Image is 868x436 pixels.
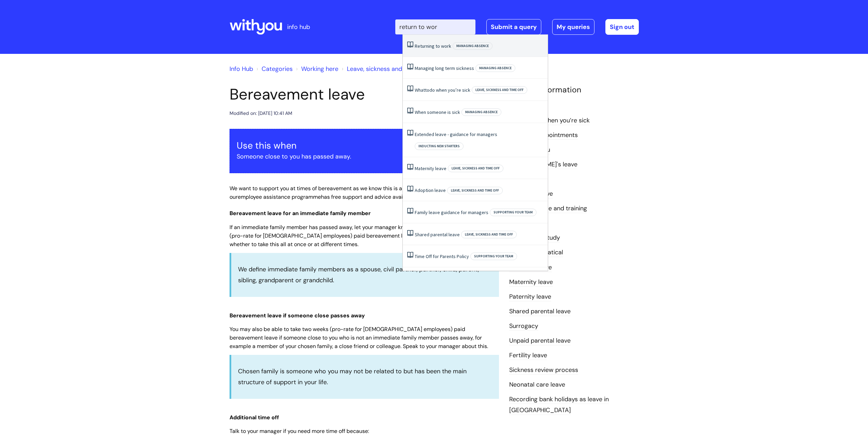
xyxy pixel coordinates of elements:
a: Unpaid parental leave [509,336,571,345]
span: Additional time off [230,414,279,421]
span: Returning [415,43,435,49]
p: Someone close to you has passed away. [237,151,492,162]
a: Submit a query [486,19,541,35]
a: Maternity leave [509,278,553,287]
span: You may also be able to take two weeks (pro-rate for [DEMOGRAPHIC_DATA] employees) paid bereaveme... [230,326,488,350]
span: Leave, sickness and time off [448,165,503,172]
a: Family leave guidance for managers [415,209,488,215]
a: What to do when you’re sick [509,116,590,125]
a: Time Off for Parents Policy [415,253,469,259]
p: We define immediate family members as a spouse, civil partner, partner, child, parent, sibling, g... [238,264,492,286]
span: to [436,43,440,49]
a: Info Hub [230,65,253,73]
h4: Related Information [509,85,639,95]
a: Working here [301,65,338,73]
li: Leave, sickness and time off [340,63,426,74]
a: Returning to work [415,43,451,49]
span: We want to support you at times of bereavement as we know this is a difficult time. Remember that... [230,185,477,200]
a: When someone is sick [415,109,460,115]
span: Managing absence [475,64,515,72]
span: If an immediate family member has passed away, let your manager know. You can ask for up to two w... [230,224,494,248]
div: | - [395,19,639,35]
a: Adoption leave [509,263,552,272]
a: Categories [262,65,293,73]
a: Paternity leave [509,292,551,301]
span: Inducting new starters [415,142,464,150]
span: Supporting your team [490,209,536,216]
span: Leave, sickness and time off [447,187,503,194]
span: has free support and advice available for you to use 24/7. [321,193,464,200]
a: Sign out [605,19,639,35]
input: Search [395,19,475,34]
a: Whattodo when you’re sick [415,87,470,93]
a: Fertility leave [509,351,547,360]
a: employee assistance programme [238,193,321,200]
span: Bereavement leave if someone close passes away [230,312,365,319]
a: Neonatal care leave [509,380,565,389]
span: Managing absence [453,42,492,50]
a: Extended leave - guidance for managers [415,131,497,137]
span: to [425,87,429,93]
span: work [441,43,451,49]
a: Recording bank holidays as leave in [GEOGRAPHIC_DATA] [509,395,609,415]
span: Leave, sickness and time off [461,231,517,238]
span: Leave, sickness and time off [472,86,527,94]
li: Solution home [255,63,293,74]
a: Managing long term sickness [415,65,474,71]
p: Chosen family is someone who you may not be related to but has been the main structure of support... [238,366,492,388]
span: Talk to your manager if you need more time off because: [230,427,369,435]
li: Working here [294,63,338,74]
span: Managing absence [461,108,501,116]
span: Bereavement leave for an immediate family member [230,210,371,217]
h3: Use this when [237,140,492,151]
a: Leave, sickness and time off [347,65,426,73]
a: Surrogacy [509,322,538,331]
a: My queries [552,19,594,35]
span: Supporting your team [470,253,517,260]
div: Modified on: [DATE] 10:41 AM [230,109,292,118]
a: Shared parental leave [509,307,571,316]
h1: Bereavement leave [230,85,499,104]
a: Adoption leave [415,187,446,193]
a: Sickness review process [509,366,578,375]
a: Shared parental leave [415,231,460,238]
a: Maternity leave [415,165,446,171]
p: info hub [287,21,310,32]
